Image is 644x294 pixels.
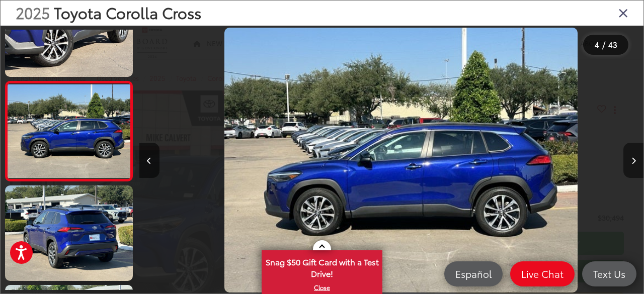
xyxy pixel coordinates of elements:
span: 43 [608,39,617,50]
span: 4 [595,39,599,50]
img: 2025 Toyota Corolla Cross XLE [7,84,131,177]
a: Español [444,261,503,286]
span: Live Chat [516,267,569,280]
img: 2025 Toyota Corolla Cross XLE [4,184,134,282]
button: Previous image [139,143,159,178]
a: Live Chat [510,261,575,286]
img: 2025 Toyota Corolla Cross XLE [224,28,578,292]
button: Next image [623,143,643,178]
span: Text Us [588,267,630,280]
span: / [601,41,606,48]
span: Español [450,267,497,280]
i: Close gallery [618,6,628,19]
span: 2025 [16,2,50,23]
a: Text Us [582,261,636,286]
span: Toyota Corolla Cross [54,2,201,23]
span: Snag $50 Gift Card with a Test Drive! [263,251,381,282]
